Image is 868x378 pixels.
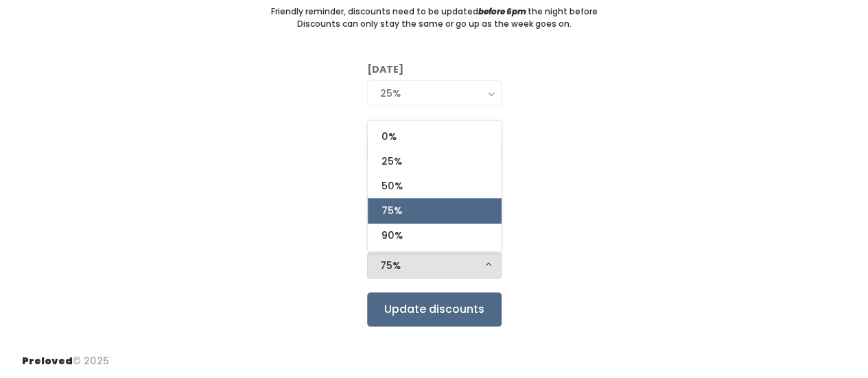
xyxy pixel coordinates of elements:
label: [DATE] [367,62,403,77]
label: [DATE] [367,120,403,134]
span: 50% [382,178,403,193]
span: 0% [382,129,397,144]
span: Preloved [22,354,73,368]
small: Friendly reminder, discounts need to be updated the night before [271,5,598,18]
span: 90% [382,228,403,243]
span: 25% [382,154,402,169]
div: 25% [380,86,489,101]
div: © 2025 [22,343,109,368]
span: 75% [382,203,402,218]
input: Update discounts [367,292,502,327]
button: 75% [367,252,502,279]
div: 75% [380,258,489,273]
button: 25% [367,80,502,106]
i: before 6pm [478,5,526,17]
small: Discounts can only stay the same or go up as the week goes on. [297,18,572,30]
